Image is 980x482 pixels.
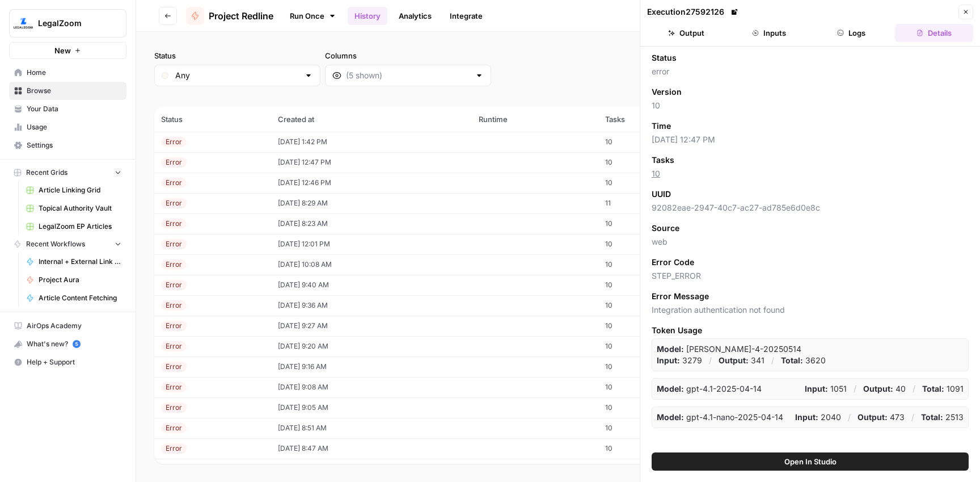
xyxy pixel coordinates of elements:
[161,423,187,433] div: Error
[348,7,387,25] a: History
[27,140,121,150] span: Settings
[443,7,489,25] a: Integrate
[652,257,694,268] span: Error Code
[26,239,85,249] span: Recent Workflows
[795,412,818,422] strong: Input:
[271,132,472,152] td: [DATE] 1:42 PM
[9,9,126,37] button: Workspace: LegalZoom
[922,383,964,395] p: 1091
[271,316,472,336] td: [DATE] 9:27 AM
[652,52,677,64] span: Status
[781,355,826,366] p: 3620
[161,403,187,413] div: Error
[161,382,187,392] div: Error
[27,321,121,331] span: AirOps Academy
[863,384,893,393] strong: Output:
[652,270,969,282] span: STEP_ERROR
[598,107,698,132] th: Tasks
[598,336,698,357] td: 10
[647,6,740,18] div: Execution 27592126
[26,167,67,178] span: Recent Grids
[598,234,698,254] td: 10
[598,213,698,234] td: 10
[911,412,914,423] p: /
[598,254,698,275] td: 10
[652,291,709,302] span: Error Message
[9,42,126,59] button: New
[657,343,801,355] p: claude-sonnet-4-20250514
[21,199,126,217] a: Topical Authority Vault
[54,45,71,56] span: New
[652,223,679,234] span: Source
[39,293,121,303] span: Article Content Fetching
[271,459,472,479] td: [DATE] 1:52 PM
[813,24,891,42] button: Logs
[27,86,121,96] span: Browse
[271,234,472,254] td: [DATE] 12:01 PM
[27,104,121,114] span: Your Data
[709,355,712,366] p: /
[598,459,698,479] td: 10
[271,397,472,418] td: [DATE] 9:05 AM
[857,412,888,422] strong: Output:
[271,275,472,295] td: [DATE] 9:40 AM
[175,70,299,81] input: Any
[922,384,944,393] strong: Total:
[271,193,472,213] td: [DATE] 8:29 AM
[652,86,682,98] span: Version
[161,198,187,208] div: Error
[657,412,783,423] p: gpt-4.1-nano-2025-04-14
[652,154,674,166] span: Tasks
[271,295,472,316] td: [DATE] 9:36 AM
[913,383,915,395] p: /
[9,136,126,154] a: Settings
[209,9,273,23] span: Project Redline
[271,152,472,173] td: [DATE] 12:47 PM
[9,82,126,100] a: Browse
[10,336,126,353] div: What's new?
[27,357,121,367] span: Help + Support
[771,355,774,366] p: /
[652,66,969,77] span: error
[598,173,698,193] td: 10
[271,336,472,357] td: [DATE] 9:20 AM
[161,239,187,249] div: Error
[282,6,343,26] a: Run Once
[154,107,271,132] th: Status
[161,321,187,331] div: Error
[784,456,837,467] span: Open In Studio
[9,236,126,253] button: Recent Workflows
[39,203,121,213] span: Topical Authority Vault
[271,173,472,193] td: [DATE] 12:46 PM
[39,275,121,285] span: Project Aura
[21,289,126,307] a: Article Content Fetching
[895,24,973,42] button: Details
[647,24,725,42] button: Output
[9,335,126,353] button: What's new? 5
[598,377,698,397] td: 10
[598,418,698,438] td: 10
[161,280,187,290] div: Error
[271,438,472,459] td: [DATE] 8:47 AM
[652,120,671,132] span: Time
[9,317,126,335] a: AirOps Academy
[9,164,126,181] button: Recent Grids
[161,178,187,188] div: Error
[472,107,598,132] th: Runtime
[921,412,964,423] p: 2513
[161,219,187,229] div: Error
[271,107,472,132] th: Created at
[921,412,943,422] strong: Total:
[154,86,962,107] span: (92 records)
[657,355,680,365] strong: Input:
[857,412,905,423] p: 473
[161,300,187,311] div: Error
[271,213,472,234] td: [DATE] 8:23 AM
[598,152,698,173] td: 10
[652,169,660,178] a: 10
[161,259,187,270] div: Error
[9,353,126,371] button: Help + Support
[271,357,472,377] td: [DATE] 9:16 AM
[13,13,33,33] img: LegalZoom Logo
[848,412,851,423] p: /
